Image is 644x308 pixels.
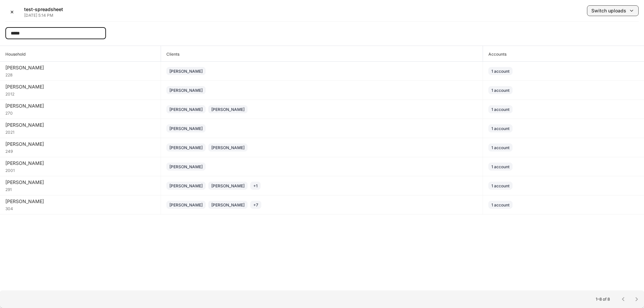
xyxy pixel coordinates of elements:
[491,164,509,170] div: 1 account
[5,160,155,167] div: [PERSON_NAME]
[161,51,179,57] h6: Clients
[5,5,19,19] button: ✕
[5,198,155,205] div: [PERSON_NAME]
[483,46,644,61] span: Accounts
[5,205,155,211] div: 304
[5,90,155,97] div: 2012
[169,144,203,151] div: [PERSON_NAME]
[253,202,258,208] div: + 7
[24,13,63,18] p: [DATE] 5:14 PM
[5,103,155,109] div: [PERSON_NAME]
[161,46,483,61] span: Clients
[169,106,203,113] div: [PERSON_NAME]
[5,64,155,71] div: [PERSON_NAME]
[491,125,509,132] div: 1 account
[169,183,203,189] div: [PERSON_NAME]
[5,167,155,173] div: 2001
[5,128,155,135] div: 2021
[491,183,509,189] div: 1 account
[5,109,155,116] div: 270
[211,106,245,113] div: [PERSON_NAME]
[24,6,63,13] h5: test-spreadsheet
[491,106,509,113] div: 1 account
[491,68,509,74] div: 1 account
[169,164,203,170] div: [PERSON_NAME]
[587,5,639,16] button: Switch uploads
[491,202,509,208] div: 1 account
[5,71,155,78] div: 228
[596,297,610,302] p: 1–8 of 8
[5,141,155,147] div: [PERSON_NAME]
[5,83,155,90] div: [PERSON_NAME]
[211,144,245,151] div: [PERSON_NAME]
[5,186,155,192] div: 291
[169,125,203,132] div: [PERSON_NAME]
[211,183,245,189] div: [PERSON_NAME]
[5,179,155,186] div: [PERSON_NAME]
[253,183,258,189] div: + 1
[169,87,203,94] div: [PERSON_NAME]
[5,122,155,128] div: [PERSON_NAME]
[491,144,509,151] div: 1 account
[169,68,203,74] div: [PERSON_NAME]
[10,9,14,15] div: ✕
[591,7,626,14] div: Switch uploads
[483,51,506,57] h6: Accounts
[5,147,155,154] div: 249
[491,87,509,94] div: 1 account
[169,202,203,208] div: [PERSON_NAME]
[211,202,245,208] div: [PERSON_NAME]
